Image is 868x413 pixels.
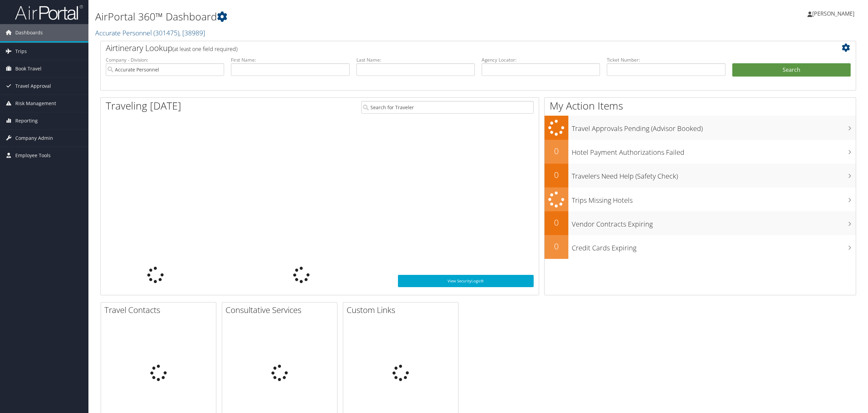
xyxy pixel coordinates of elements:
[572,168,856,181] h3: Travelers Need Help (Safety Check)
[807,3,861,24] a: [PERSON_NAME]
[545,99,856,113] h1: My Action Items
[398,275,534,287] a: View SecurityLogic®
[15,130,53,147] span: Company Admin
[545,164,856,187] a: 0Travelers Need Help (Safety Check)
[607,56,725,63] label: Ticket Number:
[347,304,458,316] h2: Custom Links
[572,192,856,205] h3: Trips Missing Hotels
[545,241,568,252] h2: 0
[15,24,43,41] span: Dashboards
[545,187,856,212] a: Trips Missing Hotels
[15,60,41,77] span: Book Travel
[15,95,56,112] span: Risk Management
[179,28,205,37] span: , [ 38989 ]
[95,10,606,24] h1: AirPortal 360™ Dashboard
[226,304,337,316] h2: Consultative Services
[732,63,851,77] button: Search
[572,216,856,229] h3: Vendor Contracts Expiring
[356,56,475,63] label: Last Name:
[231,56,349,63] label: First Name:
[545,211,856,235] a: 0Vendor Contracts Expiring
[545,169,568,181] h2: 0
[106,42,788,54] h2: Airtinerary Lookup
[106,99,181,113] h1: Traveling [DATE]
[95,28,205,37] a: Accurate Personnel
[545,116,856,140] a: Travel Approvals Pending (Advisor Booked)
[572,120,856,133] h3: Travel Approvals Pending (Advisor Booked)
[15,78,51,95] span: Travel Approval
[15,4,83,20] img: airportal-logo.png
[572,144,856,157] h3: Hotel Payment Authorizations Failed
[361,101,534,114] input: Search for Traveler
[172,45,237,53] span: (at least one field required)
[15,147,51,164] span: Employee Tools
[15,112,38,129] span: Reporting
[545,217,568,228] h2: 0
[106,56,224,63] label: Company - Division:
[482,56,600,63] label: Agency Locator:
[545,235,856,259] a: 0Credit Cards Expiring
[153,28,179,37] span: ( 301475 )
[812,10,854,17] span: [PERSON_NAME]
[572,240,856,253] h3: Credit Cards Expiring
[545,140,856,164] a: 0Hotel Payment Authorizations Failed
[15,43,27,60] span: Trips
[104,304,216,316] h2: Travel Contacts
[545,145,568,157] h2: 0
